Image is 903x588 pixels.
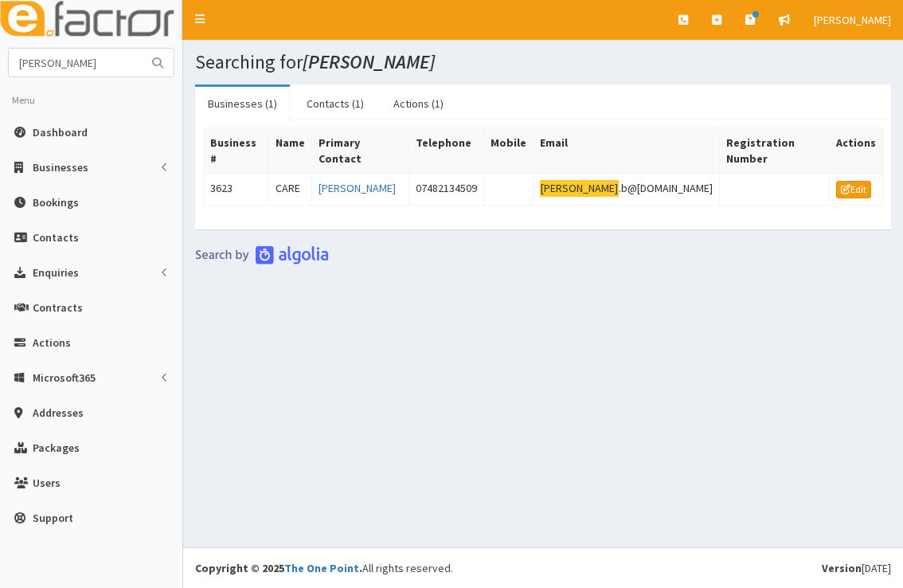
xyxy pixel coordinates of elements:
td: CARE [268,174,311,206]
a: Businesses (1) [195,87,290,120]
th: Business # [204,128,269,174]
span: Bookings [33,195,79,210]
th: Registration Number [720,128,830,174]
span: Contracts [33,300,83,315]
footer: All rights reserved. [183,547,903,588]
th: Primary Contact [311,128,408,174]
span: Businesses [33,160,88,174]
th: Actions [829,128,882,174]
input: Search... [9,49,143,76]
span: Enquiries [33,265,79,280]
span: Users [33,476,61,490]
h1: Searching for [195,52,891,73]
span: Microsoft365 [33,370,96,385]
span: Actions [33,335,71,350]
i: [PERSON_NAME] [303,49,435,74]
th: Mobile [483,128,533,174]
a: Edit [836,181,871,198]
span: Support [33,511,73,525]
td: 07482134509 [408,174,483,206]
span: Addresses [33,406,84,420]
strong: Copyright © 2025 . [195,561,362,575]
a: The One Point [284,561,359,575]
span: [PERSON_NAME] [814,13,891,27]
th: Email [533,128,720,174]
div: [DATE] [822,560,891,576]
a: [PERSON_NAME] [319,181,396,195]
th: Telephone [408,128,483,174]
th: Name [268,128,311,174]
b: Version [822,561,862,575]
img: search-by-algolia-light-background.png [195,245,329,265]
mark: [PERSON_NAME] [540,180,620,197]
a: Contacts (1) [294,87,377,120]
td: 3623 [204,174,269,206]
span: Dashboard [33,125,88,139]
a: Actions (1) [381,87,456,120]
span: Contacts [33,230,79,245]
td: .b@[DOMAIN_NAME] [533,174,720,206]
span: Packages [33,441,80,455]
